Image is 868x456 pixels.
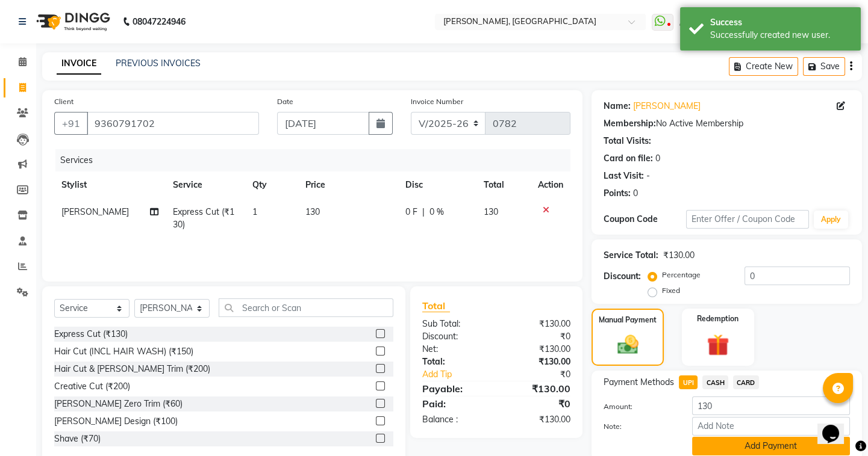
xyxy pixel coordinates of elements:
[814,211,848,229] button: Apply
[604,249,658,262] div: Service Total:
[531,171,570,199] th: Action
[733,375,759,389] span: CARD
[692,437,850,455] button: Add Payment
[692,396,850,415] input: Amount
[710,16,852,29] div: Success
[54,380,130,393] div: Creative Cut (₹200)
[646,170,650,182] div: -
[496,318,579,330] div: ₹130.00
[54,363,210,375] div: Hair Cut & [PERSON_NAME] Trim (₹200)
[496,413,579,426] div: ₹130.00
[662,285,680,296] label: Fixed
[413,343,496,356] div: Net:
[496,330,579,343] div: ₹0
[700,331,736,359] img: _gift.svg
[422,300,450,312] span: Total
[413,356,496,368] div: Total:
[398,171,476,199] th: Disc
[803,57,845,76] button: Save
[413,413,496,426] div: Balance :
[496,396,579,411] div: ₹0
[604,117,850,130] div: No Active Membership
[54,328,128,340] div: Express Cut (₹130)
[604,170,644,182] div: Last Visit:
[54,415,178,428] div: [PERSON_NAME] Design (₹100)
[604,270,641,283] div: Discount:
[604,187,631,200] div: Points:
[604,152,653,165] div: Card on file:
[54,398,183,410] div: [PERSON_NAME] Zero Trim (₹60)
[54,171,166,199] th: Stylist
[599,315,657,325] label: Manual Payment
[116,58,201,69] a: PREVIOUS INVOICES
[604,135,651,147] div: Total Visits:
[298,171,399,199] th: Price
[476,171,531,199] th: Total
[413,381,496,396] div: Payable:
[219,298,393,317] input: Search or Scan
[429,206,444,218] span: 0 %
[692,417,850,436] input: Add Note
[686,210,809,229] input: Enter Offer / Coupon Code
[411,96,463,107] label: Invoice Number
[54,112,88,135] button: +91
[54,345,193,358] div: Hair Cut (INCL HAIR WASH) (₹150)
[484,206,498,217] span: 130
[31,5,113,39] img: logo
[595,421,682,432] label: Note:
[729,57,798,76] button: Create New
[61,206,129,217] span: [PERSON_NAME]
[422,206,425,218] span: |
[277,96,293,107] label: Date
[611,333,645,357] img: _cash.svg
[305,206,320,217] span: 130
[633,187,638,200] div: 0
[413,368,510,381] a: Add Tip
[595,401,682,412] label: Amount:
[133,5,186,39] b: 08047224946
[697,313,738,324] label: Redemption
[405,206,417,218] span: 0 F
[604,376,674,389] span: Payment Methods
[57,53,101,75] a: INVOICE
[817,408,856,444] iframe: chat widget
[679,375,698,389] span: UPI
[54,433,101,445] div: Shave (₹70)
[710,29,852,42] div: Successfully created new user.
[663,249,695,262] div: ₹130.00
[604,213,685,226] div: Coupon Code
[702,375,728,389] span: CASH
[496,381,579,396] div: ₹130.00
[87,112,259,135] input: Search by Name/Mobile/Email/Code
[604,117,656,130] div: Membership:
[604,100,631,112] div: Name:
[496,356,579,368] div: ₹130.00
[496,343,579,356] div: ₹130.00
[55,149,579,171] div: Services
[633,100,701,112] a: [PERSON_NAME]
[245,171,298,199] th: Qty
[510,368,579,381] div: ₹0
[54,96,73,107] label: Client
[166,171,245,199] th: Service
[413,318,496,330] div: Sub Total:
[655,152,660,165] div: 0
[413,330,496,343] div: Discount:
[252,206,257,217] span: 1
[173,206,234,230] span: Express Cut (₹130)
[413,396,496,411] div: Paid:
[662,270,701,280] label: Percentage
